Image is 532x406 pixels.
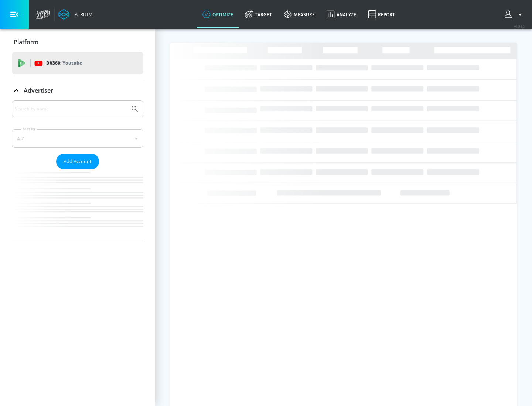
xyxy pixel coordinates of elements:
[12,169,143,241] nav: list of Advertiser
[278,1,321,28] a: measure
[239,1,278,28] a: Target
[64,157,92,166] span: Add Account
[12,80,143,101] div: Advertiser
[46,59,82,67] p: DV360:
[58,9,93,20] a: Atrium
[72,11,93,18] div: Atrium
[62,59,82,67] p: Youtube
[24,86,53,94] p: Advertiser
[56,154,99,169] button: Add Account
[362,1,401,28] a: Report
[514,24,525,28] span: v 4.24.0
[14,38,38,46] p: Platform
[321,1,362,28] a: Analyze
[15,104,127,114] input: Search by name
[12,52,143,74] div: DV360: Youtube
[12,129,143,148] div: A-Z
[21,127,37,131] label: Sort By
[197,1,239,28] a: optimize
[12,32,143,52] div: Platform
[12,100,143,241] div: Advertiser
